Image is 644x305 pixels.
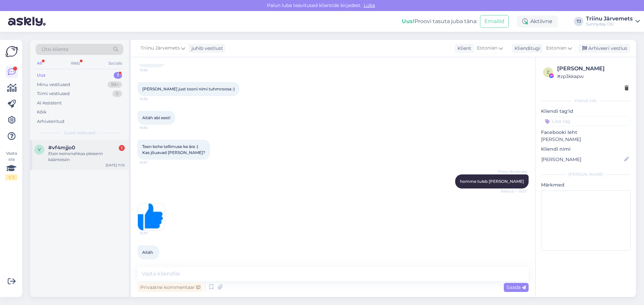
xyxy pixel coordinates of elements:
[37,90,70,97] div: Tiimi vestlused
[36,59,43,68] div: All
[142,115,170,120] span: Aitäh abi eest!
[506,284,526,290] span: Saada
[48,151,125,163] div: Etsin keinonahkaa pleiserin käänteisiin
[5,45,18,58] img: Askly Logo
[460,179,524,184] span: homme tuleb [PERSON_NAME]
[541,146,631,153] p: Kliendi nimi
[541,108,631,115] p: Kliendi tag'id
[64,130,95,136] span: Uued vestlused
[142,250,153,255] span: Aitäh
[37,81,70,88] div: Minu vestlused
[586,21,633,27] div: Sunnyday OÜ
[37,109,47,116] div: Kõik
[541,98,631,104] div: Kliendi info
[557,73,629,80] div: # zp3kkapw
[114,72,122,79] div: 1
[402,18,415,24] b: Uus!
[586,16,640,27] a: Triinu JärvemetsSunnyday OÜ
[37,100,62,106] div: AI Assistent
[546,45,567,52] span: Estonian
[541,171,631,177] div: [PERSON_NAME]
[106,163,125,168] div: [DATE] 11:15
[189,45,223,52] div: juhib vestlust
[402,17,477,25] div: Proovi tasuta juba täna:
[140,160,165,165] span: 15:57
[108,81,122,88] div: 99+
[37,118,64,125] div: Arhiveeritud
[69,59,81,68] div: Web
[455,45,471,52] div: Klient
[501,189,527,194] span: Nähtud ✓ 15:57
[138,283,203,292] div: Privaatne kommentaar
[119,145,125,151] div: 1
[578,44,630,53] div: Arhiveeri vestlus
[142,86,235,91] span: [PERSON_NAME] just tooni nimi tuhmroosa :)
[140,96,165,101] span: 15:56
[512,45,540,52] div: Klienditugi
[574,17,583,26] div: TJ
[541,156,623,163] input: Lisa nimi
[477,45,497,52] span: Estonian
[142,144,205,155] span: Teen kohe tellimuse ka ära :) Kas jõuavad [PERSON_NAME]?
[586,16,633,21] div: Triinu Järvemets
[541,181,631,188] p: Märkmed
[140,68,165,73] span: 15:56
[557,65,629,73] div: [PERSON_NAME]
[498,169,527,174] span: Triinu Järvemets
[362,2,377,8] span: Luba
[42,46,68,53] span: Otsi kliente
[541,116,631,126] input: Lisa tag
[480,15,509,28] button: Emailid
[140,260,165,265] span: 15:57
[541,129,631,136] p: Facebooki leht
[141,45,180,52] span: Triinu Järvemets
[107,59,123,68] div: Socials
[112,90,122,97] div: 0
[547,70,549,75] span: z
[140,125,165,130] span: 15:56
[5,150,17,180] div: Vaata siia
[48,145,75,151] span: #vf4mjjo0
[5,174,17,180] div: 1 / 3
[541,136,631,143] p: [PERSON_NAME]
[38,147,41,152] span: v
[517,15,558,27] div: Aktiivne
[37,72,46,79] div: Uus
[140,231,165,236] span: 15:57
[138,204,165,230] img: Attachment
